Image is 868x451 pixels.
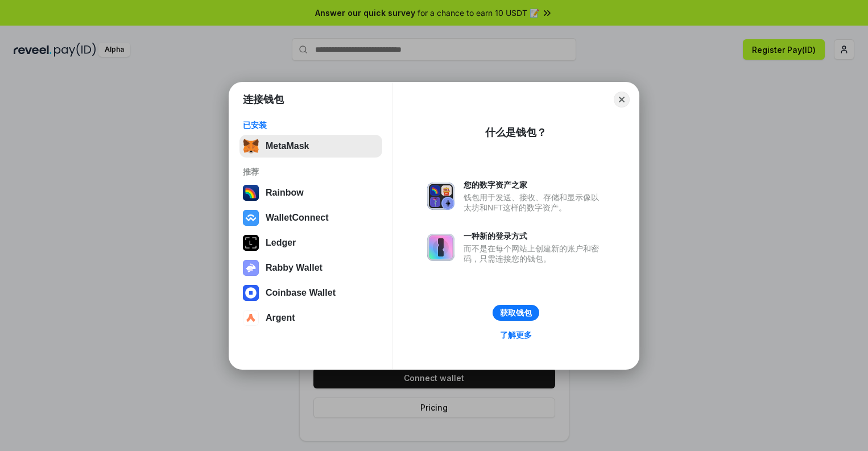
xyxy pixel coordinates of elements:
div: 您的数字资产之家 [464,180,605,190]
img: svg+xml,%3Csvg%20width%3D%22120%22%20height%3D%22120%22%20viewBox%3D%220%200%20120%20120%22%20fil... [243,185,259,201]
img: svg+xml,%3Csvg%20xmlns%3D%22http%3A%2F%2Fwww.w3.org%2F2000%2Fsvg%22%20fill%3D%22none%22%20viewBox... [243,260,259,276]
div: 获取钱包 [500,308,532,318]
button: Ledger [239,231,382,254]
button: Close [614,92,630,107]
div: WalletConnect [266,213,329,223]
button: WalletConnect [239,206,382,229]
button: Rabby Wallet [239,256,382,279]
button: Rainbow [239,181,382,204]
div: 一种新的登录方式 [464,231,605,241]
button: Argent [239,307,382,329]
img: svg+xml,%3Csvg%20width%3D%2228%22%20height%3D%2228%22%20viewBox%3D%220%200%2028%2028%22%20fill%3D... [243,210,259,226]
img: svg+xml,%3Csvg%20xmlns%3D%22http%3A%2F%2Fwww.w3.org%2F2000%2Fsvg%22%20fill%3D%22none%22%20viewBox... [427,234,454,261]
img: svg+xml,%3Csvg%20xmlns%3D%22http%3A%2F%2Fwww.w3.org%2F2000%2Fsvg%22%20width%3D%2228%22%20height%3... [243,235,259,251]
div: 已安装 [243,120,379,130]
div: Rabby Wallet [266,263,323,273]
div: MetaMask [266,141,309,151]
h1: 连接钱包 [243,93,284,106]
div: 什么是钱包？ [485,126,547,139]
button: Coinbase Wallet [239,282,382,304]
img: svg+xml,%3Csvg%20xmlns%3D%22http%3A%2F%2Fwww.w3.org%2F2000%2Fsvg%22%20fill%3D%22none%22%20viewBox... [427,183,454,210]
button: 获取钱包 [493,305,539,321]
div: 钱包用于发送、接收、存储和显示像以太坊和NFT这样的数字资产。 [464,192,605,213]
div: Ledger [266,238,296,248]
img: svg+xml,%3Csvg%20width%3D%2228%22%20height%3D%2228%22%20viewBox%3D%220%200%2028%2028%22%20fill%3D... [243,285,259,301]
button: MetaMask [239,135,382,158]
div: 了解更多 [500,330,532,340]
div: Argent [266,313,295,323]
img: svg+xml,%3Csvg%20width%3D%2228%22%20height%3D%2228%22%20viewBox%3D%220%200%2028%2028%22%20fill%3D... [243,310,259,326]
div: Rainbow [266,188,304,198]
div: 推荐 [243,167,379,177]
a: 了解更多 [493,328,539,342]
img: svg+xml,%3Csvg%20fill%3D%22none%22%20height%3D%2233%22%20viewBox%3D%220%200%2035%2033%22%20width%... [243,138,259,154]
div: 而不是在每个网站上创建新的账户和密码，只需连接您的钱包。 [464,243,605,264]
div: Coinbase Wallet [266,288,336,298]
